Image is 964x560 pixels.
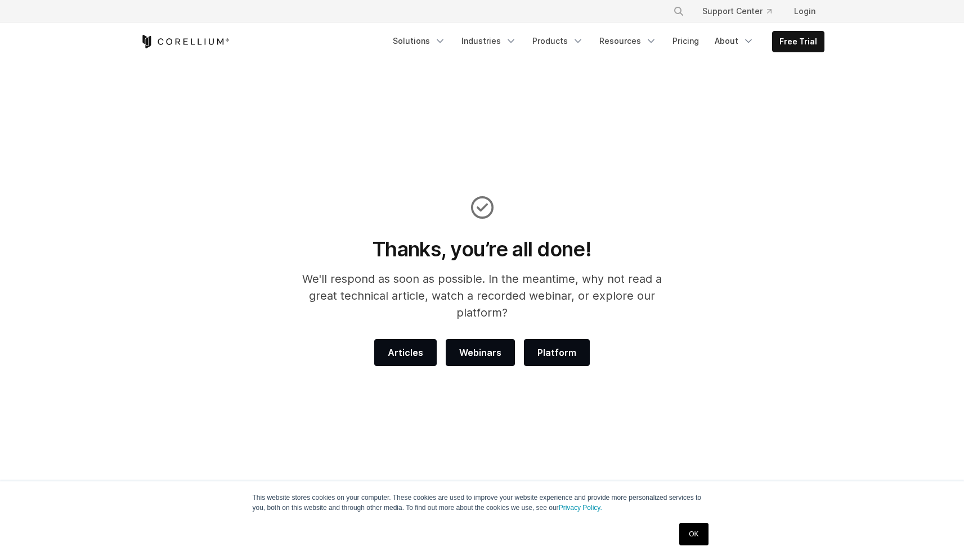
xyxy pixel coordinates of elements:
a: Support Center [693,1,781,21]
a: Free Trial [773,31,824,52]
p: We'll respond as soon as possible. In the meantime, why not read a great technical article, watch... [287,270,677,321]
button: Search [669,1,689,21]
div: Navigation Menu [660,1,824,21]
a: OK [679,523,708,545]
div: Navigation Menu [386,31,824,52]
a: Login [785,1,824,21]
h1: Thanks, you’re all done! [287,237,677,261]
a: Products [526,31,590,51]
span: Articles [388,346,423,359]
a: Pricing [666,31,706,51]
a: Corellium Home [140,35,230,48]
span: Webinars [459,346,501,359]
a: Webinars [446,339,515,366]
a: Resources [593,31,663,51]
span: Platform [537,346,576,359]
a: Industries [455,31,523,51]
p: This website stores cookies on your computer. These cookies are used to improve your website expe... [253,493,712,513]
a: Articles [374,339,437,366]
a: About [708,31,761,51]
a: Privacy Policy. [559,504,602,512]
a: Solutions [386,31,452,51]
a: Platform [524,339,590,366]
